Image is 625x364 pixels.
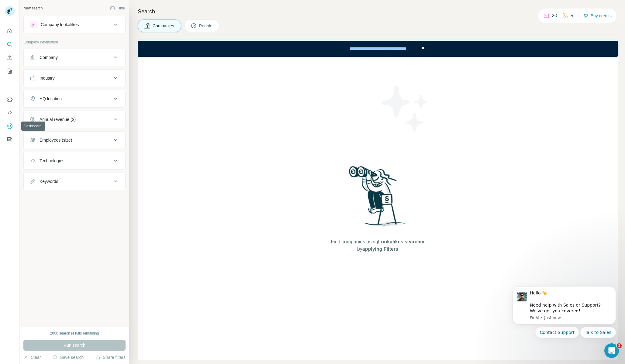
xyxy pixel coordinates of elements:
[5,121,15,132] button: Dashboard
[24,71,125,85] button: Industry
[106,4,129,13] button: Hide
[153,23,175,29] span: Companies
[95,354,126,360] button: Share filters
[5,66,15,77] button: My lists
[378,239,420,244] span: Lookalikes search
[40,178,58,184] div: Keywords
[5,26,15,36] button: Quick start
[40,158,64,164] div: Technologies
[40,116,76,122] div: Annual revenue ($)
[40,137,72,143] div: Employees (size)
[24,174,125,189] button: Keywords
[23,354,41,360] button: Clear
[199,23,213,29] span: People
[24,153,125,168] button: Technologies
[5,94,15,105] button: Use Surfe on LinkedIn
[583,12,612,20] button: Buy credits
[552,12,557,19] p: 20
[378,81,433,136] img: Surfe Illustration - Stars
[5,107,15,118] button: Use Surfe API
[24,112,125,127] button: Annual revenue ($)
[40,54,58,60] div: Company
[41,22,79,28] div: Company lookalikes
[23,39,126,45] p: Company information
[5,134,15,145] button: Feedback
[40,75,55,81] div: Industry
[138,7,618,16] h4: Search
[617,343,622,348] span: 1
[24,133,125,147] button: Employees (size)
[40,96,62,102] div: HQ location
[138,41,618,57] iframe: Banner
[5,52,15,63] button: Enrich CSV
[50,331,99,336] div: 2000 search results remaining
[503,279,625,361] iframe: Intercom notifications message
[362,246,398,252] span: applying Filters
[24,50,125,65] button: Company
[604,343,619,358] iframe: Intercom live chat
[5,39,15,50] button: Search
[571,12,573,19] p: 5
[53,354,84,360] button: Save search
[24,17,125,32] button: Company lookalikes
[346,164,409,232] img: Surfe Illustration - Woman searching with binoculars
[24,91,125,106] button: HQ location
[23,5,43,11] div: New search
[329,238,426,253] span: Find companies using or by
